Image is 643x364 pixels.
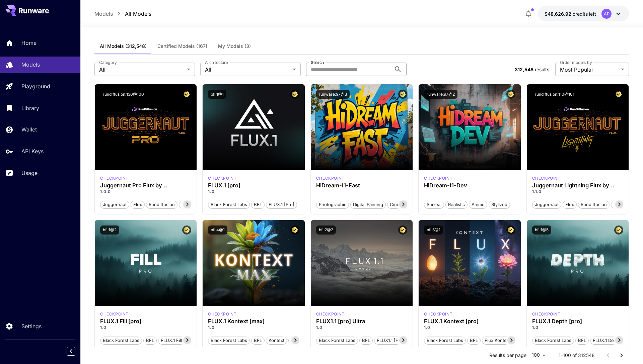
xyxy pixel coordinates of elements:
[21,147,44,155] p: API Keys
[208,182,299,189] h3: FLUX.1 [pro]
[21,322,42,330] p: Settings
[208,200,250,209] button: Black Forest Labs
[614,90,623,99] button: Certified Model – Vetted for best performance and includes a commercial license.
[266,336,287,345] button: Kontext
[316,175,345,181] p: checkpoint
[611,201,631,208] span: schnell
[374,337,418,344] span: FLUX1.1 [pro] Ultra
[590,337,635,344] span: FLUX.1 Depth [pro]
[532,189,623,195] p: 1.1.0
[99,60,117,65] label: Category
[614,225,623,235] button: Certified Model – Vetted for best performance and includes a commercial license.
[182,90,191,99] button: Certified Model – Vetted for best performance and includes a commercial license.
[545,10,596,17] div: $48,626.91841
[208,189,299,195] p: 1.0
[374,336,418,345] button: FLUX1.1 [pro] Ultra
[100,90,147,99] button: rundiffusion:130@100
[424,318,515,325] h3: FLUX.1 Kontext [pro]
[208,337,249,344] span: Black Forest Labs
[506,225,515,235] button: Certified Model – Vetted for best performance and includes a commercial license.
[316,311,345,317] p: checkpoint
[125,10,151,18] a: All Models
[251,336,265,345] button: BFL
[387,200,413,209] button: Cinematic
[398,90,407,99] button: Certified Model – Vetted for best performance and includes a commercial license.
[532,175,561,181] div: FLUX.1 D
[21,61,40,69] p: Models
[208,318,299,325] h3: FLUX.1 Kontext [max]
[532,175,561,181] p: checkpoint
[100,201,129,208] span: juggernaut
[100,318,191,325] h3: FLUX.1 Fill [pro]
[158,336,196,345] button: FLUX.1 Fill [pro]
[316,318,407,325] div: FLUX1.1 [pro] Ultra
[387,201,413,208] span: Cinematic
[532,318,623,325] h3: FLUX.1 Depth [pro]
[21,104,39,112] p: Library
[424,311,452,317] div: FLUX.1 Kontext [pro]
[100,175,129,181] p: checkpoint
[316,325,407,331] p: 1.0
[482,336,513,345] button: Flux Kontext
[601,9,612,19] div: AP
[576,337,588,344] span: BFL
[424,200,444,209] button: Surreal
[424,337,466,344] span: Black Forest Labs
[208,175,236,181] p: checkpoint
[532,90,577,99] button: rundiffusion:110@101
[208,225,227,235] button: bfl:4@1
[467,336,481,345] button: BFL
[208,311,236,317] div: FLUX.1 Kontext [max]
[266,201,297,208] span: FLUX.1 [pro]
[359,336,373,345] button: BFL
[469,200,487,209] button: Anime
[100,175,129,181] div: FLUX.1 D
[532,325,623,331] p: 1.0
[100,43,147,49] span: All Models (312,548)
[100,200,129,209] button: juggernaut
[21,125,37,133] p: Wallet
[252,201,264,208] span: BFL
[316,311,345,317] div: fluxultra
[559,352,595,359] p: 1–100 of 312548
[578,201,609,208] span: rundiffusion
[218,43,251,49] span: My Models (3)
[179,201,191,208] span: pro
[515,67,533,72] span: 312,548
[179,200,191,209] button: pro
[21,169,38,177] p: Usage
[251,200,265,209] button: BFL
[578,200,610,209] button: rundiffusion
[563,200,577,209] button: flux
[182,225,191,235] button: Certified Model – Vetted for best performance and includes a commercial license.
[424,225,443,235] button: bfl:3@1
[424,175,452,181] p: checkpoint
[157,43,207,49] span: Certified Models (167)
[424,336,466,345] button: Black Forest Labs
[290,90,299,99] button: Certified Model – Vetted for best performance and includes a commercial license.
[94,10,113,18] a: Models
[100,337,142,344] span: Black Forest Labs
[615,349,628,362] button: Go to next page
[360,337,372,344] span: BFL
[144,337,156,344] span: BFL
[208,311,236,317] p: checkpoint
[72,345,80,357] div: Collapse sidebar
[424,182,515,189] h3: HiDream-I1-Dev
[208,201,249,208] span: Black Forest Labs
[424,90,457,99] button: runware:97@2
[316,337,358,344] span: Black Forest Labs
[288,336,319,345] button: Flux Kontext
[445,200,468,209] button: Realistic
[205,66,290,74] span: All
[489,352,526,359] p: Results per page
[100,336,142,345] button: Black Forest Labs
[289,337,319,344] span: Flux Kontext
[94,10,151,18] nav: breadcrumb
